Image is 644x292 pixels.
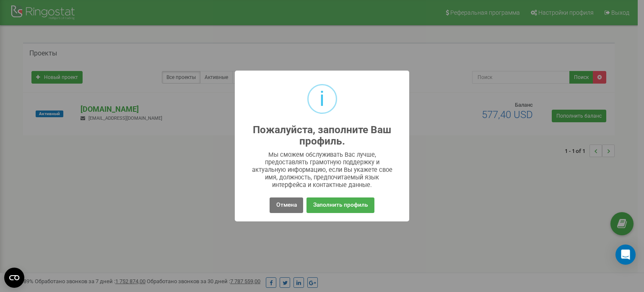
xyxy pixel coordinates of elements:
div: Open Intercom Messenger [615,245,636,265]
div: i [319,85,325,113]
div: Мы сможем обслуживать Вас лучше, предоставлять грамотную поддержку и актуальную информацию, если ... [252,151,393,189]
button: Open CMP widget [4,268,24,288]
button: Отмена [270,197,303,213]
button: Заполнить профиль [306,197,374,213]
h2: Пожалуйста, заполните Ваш профиль. [252,124,393,147]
